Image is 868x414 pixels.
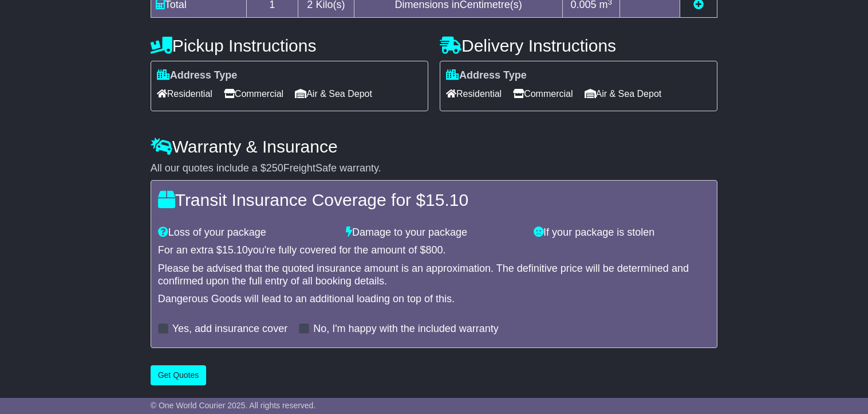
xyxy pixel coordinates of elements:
[151,162,718,175] div: All our quotes include a $ FreightSafe warranty.
[513,85,573,103] span: Commercial
[446,85,502,103] span: Residential
[440,36,717,55] h4: Delivery Instructions
[151,36,428,55] h4: Pickup Instructions
[151,401,316,410] span: © One World Courier 2025. All rights reserved.
[585,85,662,103] span: Air & Sea Depot
[157,85,212,103] span: Residential
[222,244,248,256] span: 15.10
[425,190,468,209] span: 15.10
[157,69,238,82] label: Address Type
[224,85,283,103] span: Commercial
[425,244,443,256] span: 800
[158,244,711,257] div: For an extra $ you're fully covered for the amount of $ .
[158,263,711,287] div: Please be advised that the quoted insurance amount is an approximation. The definitive price will...
[158,190,711,209] h4: Transit Insurance Coverage for $
[528,226,716,239] div: If your package is stolen
[172,323,287,335] label: Yes, add insurance cover
[151,137,718,156] h4: Warranty & Insurance
[266,162,283,174] span: 250
[151,365,207,385] button: Get Quotes
[340,226,528,239] div: Damage to your package
[295,85,372,103] span: Air & Sea Depot
[152,226,340,239] div: Loss of your package
[158,293,711,306] div: Dangerous Goods will lead to an additional loading on top of this.
[446,69,527,82] label: Address Type
[313,323,499,335] label: No, I'm happy with the included warranty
